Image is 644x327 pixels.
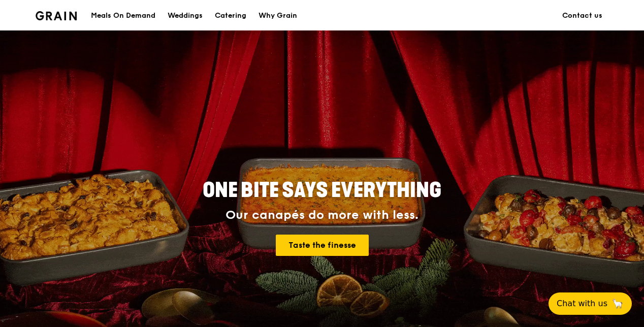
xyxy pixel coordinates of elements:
[259,1,297,31] div: Why Grain
[276,235,369,256] a: Taste the finesse
[91,1,155,31] div: Meals On Demand
[611,298,624,310] span: 🦙
[162,1,209,31] a: Weddings
[203,178,441,203] span: ONE BITE SAYS EVERYTHING
[168,1,203,31] div: Weddings
[36,11,77,20] img: Grain
[557,298,607,310] span: Chat with us
[209,1,252,31] a: Catering
[215,1,246,31] div: Catering
[549,292,632,315] button: Chat with us🦙
[556,1,608,31] a: Contact us
[252,1,303,31] a: Why Grain
[139,208,505,222] div: Our canapés do more with less.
